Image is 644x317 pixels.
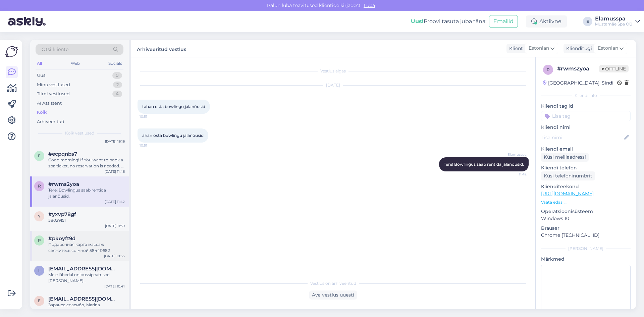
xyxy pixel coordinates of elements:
[36,59,43,68] div: All
[48,157,125,169] div: Good morning! If You want to book a spa ticket, no reservation is needed. If you want a massage, ...
[598,45,618,52] span: Estonian
[595,16,640,27] a: ElamusspaMustamäe Spa OÜ
[310,280,356,286] span: Vestlus on arhiveeritud
[140,114,165,119] span: 10:51
[37,118,64,125] div: Arhiveeritud
[37,91,70,97] div: Tiimi vestlused
[506,45,523,52] div: Klient
[48,181,79,187] span: #rwms2yoa
[48,211,76,217] span: #yxvp78gf
[411,17,486,25] div: Proovi tasuta juba täna:
[37,72,45,79] div: Uus
[104,254,125,259] div: [DATE] 10:55
[38,268,41,273] span: l
[48,187,125,199] div: Tere! Bowlingus saab rentida jalanõusid.
[65,130,94,136] span: Kõik vestlused
[37,100,62,107] div: AI Assistent
[501,172,527,177] span: 11:42
[48,296,118,302] span: ermolayeva_@bk.ru
[541,111,631,121] input: Lisa tag
[583,17,592,26] div: E
[362,2,377,8] span: Luba
[105,223,125,228] div: [DATE] 11:39
[106,308,125,313] div: [DATE] 8:36
[48,302,125,308] div: Заранее спасибо, Marina
[37,109,47,116] div: Kõik
[541,153,589,162] div: Küsi meiliaadressi
[69,59,81,68] div: Web
[112,72,122,79] div: 0
[541,215,631,222] p: Windows 10
[309,290,357,300] div: Ava vestlus uuesti
[501,152,527,157] span: Elamusspa
[541,225,631,232] p: Brauser
[543,80,613,87] div: [GEOGRAPHIC_DATA], Sindi
[113,82,122,88] div: 2
[42,46,68,53] span: Otsi kliente
[541,103,631,110] p: Kliendi tag'id
[105,169,125,174] div: [DATE] 11:46
[541,232,631,239] p: Chrome [TECHNICAL_ID]
[526,15,567,28] div: Aktiivne
[105,199,125,204] div: [DATE] 11:42
[541,134,623,141] input: Lisa nimi
[112,91,122,97] div: 4
[38,183,41,189] span: r
[48,272,125,284] div: Meie lähedal on bussipeatused [PERSON_NAME][GEOGRAPHIC_DATA], [DATE][PERSON_NAME] [PERSON_NAME].
[541,199,631,205] p: Vaata edasi ...
[541,246,631,252] div: [PERSON_NAME]
[557,65,599,73] div: # rwms2yoa
[411,18,424,24] b: Uus!
[541,208,631,215] p: Operatsioonisüsteem
[599,65,629,72] span: Offline
[105,139,125,144] div: [DATE] 16:16
[541,164,631,171] p: Kliendi telefon
[48,242,125,254] div: Подарочная карта массаж свяжитесь со мной 58440682
[563,45,592,52] div: Klienditugi
[541,124,631,131] p: Kliendi nimi
[38,298,41,303] span: e
[541,256,631,263] p: Märkmed
[140,143,165,148] span: 10:51
[444,162,524,167] span: Tere! Bowlingus saab rentida jalanõusid.
[104,284,125,289] div: [DATE] 10:41
[595,16,633,21] div: Elamusspa
[48,235,75,242] span: #pkoyft9d
[38,153,41,158] span: e
[48,266,118,272] span: leppanenb23@gmail.com
[541,183,631,190] p: Klienditeekond
[37,82,70,88] div: Minu vestlused
[595,21,633,27] div: Mustamäe Spa OÜ
[541,146,631,153] p: Kliendi email
[541,191,594,197] a: [URL][DOMAIN_NAME]
[38,238,41,243] span: p
[137,44,186,53] label: Arhiveeritud vestlus
[541,93,631,99] div: Kliendi info
[142,104,205,109] span: tahan osta bowlingu jalanõusid
[138,82,529,88] div: [DATE]
[138,68,529,74] div: Vestlus algas
[489,15,518,28] button: Emailid
[107,59,123,68] div: Socials
[5,45,18,58] img: Askly Logo
[529,45,549,52] span: Estonian
[547,67,550,72] span: r
[541,171,595,180] div: Küsi telefoninumbrit
[48,151,77,157] span: #ecpqnbs7
[142,133,204,138] span: ahan osta bowlingu jalanõusid
[38,214,41,219] span: y
[48,217,125,223] div: 58029151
